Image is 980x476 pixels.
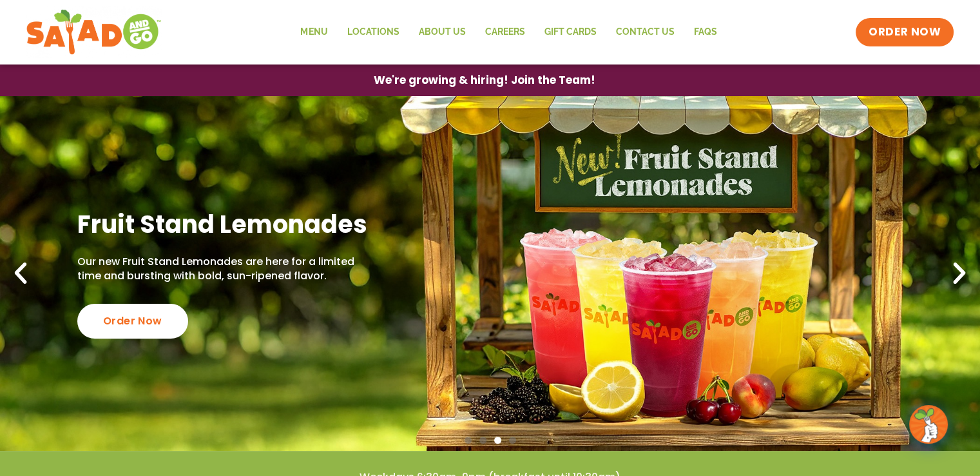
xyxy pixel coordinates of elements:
[26,6,162,58] img: new-SAG-logo-768×292
[337,17,408,47] a: Locations
[408,17,475,47] a: About Us
[77,208,375,240] h2: Fruit Stand Lemonades
[374,75,595,86] span: We're growing & hiring! Join the Team!
[684,17,726,47] a: FAQs
[494,437,501,444] span: Go to slide 3
[869,25,941,40] span: ORDER NOW
[291,17,337,47] a: Menu
[606,17,684,47] a: Contact Us
[509,437,516,444] span: Go to slide 4
[534,17,606,47] a: GIFT CARDS
[77,255,375,284] p: Our new Fruit Stand Lemonades are here for a limited time and bursting with bold, sun-ripened fla...
[475,17,534,47] a: Careers
[910,406,946,442] img: wpChatIcon
[6,259,35,288] div: Previous slide
[77,304,188,339] div: Order Now
[945,259,974,288] div: Next slide
[291,17,726,47] nav: Menu
[465,437,472,444] span: Go to slide 1
[479,437,486,444] span: Go to slide 2
[856,18,954,46] a: ORDER NOW
[354,65,615,95] a: We're growing & hiring! Join the Team!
